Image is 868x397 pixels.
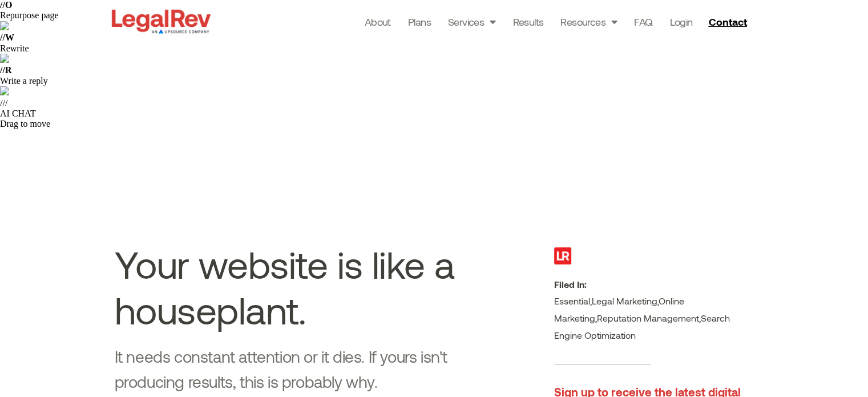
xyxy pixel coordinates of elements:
[115,347,447,392] span: It needs constant attention or it dies. If yours isn't producing results, this is probably why.
[115,241,537,332] h1: Your website is like a houseplant.
[554,279,587,290] b: Filed In:
[554,279,730,341] span: , , , ,
[554,295,590,306] a: Essential
[597,312,699,323] a: Reputation Management
[592,295,657,306] a: Legal Marketing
